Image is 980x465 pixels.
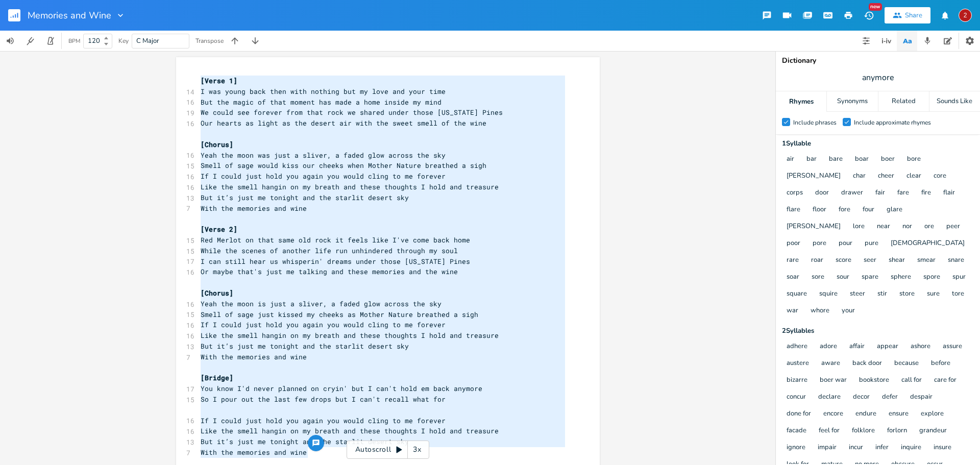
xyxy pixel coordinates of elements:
button: sore [812,273,824,282]
span: C Major [136,36,159,45]
button: feel for [819,427,840,435]
span: With the memories and wine [201,204,307,213]
button: spare [862,273,878,282]
button: square [787,290,807,299]
button: boar [855,155,869,164]
span: I can still hear us whisperin' dreams under those [US_STATE] Pines [201,257,470,266]
button: shear [889,256,905,265]
button: affair [849,342,865,351]
button: austere [787,359,809,368]
button: whore [811,307,829,315]
button: roar [811,256,823,265]
div: Rhymes [776,91,826,112]
button: ashore [911,342,930,351]
button: spore [923,273,940,282]
button: clear [906,172,921,181]
div: Autoscroll [347,440,429,459]
button: fair [875,189,885,198]
span: Our hearts as light as the desert air with the sweet smell of the wine [201,118,486,128]
button: incur [849,444,863,452]
span: Yeah the moon was just a sliver, a faded glow across the sky [201,151,446,160]
div: Share [905,11,922,20]
button: drawer [841,189,863,198]
div: Sounds Like [929,91,980,112]
button: fire [921,189,931,198]
button: floor [813,206,826,214]
button: sphere [891,273,911,282]
button: [PERSON_NAME] [787,172,841,181]
button: fore [839,206,850,214]
div: 2 Syllable s [782,328,974,334]
span: If I could just hold you again you would cling to me forever [201,416,446,425]
div: Key [118,38,129,44]
span: Smell of sage just kissed my cheeks as Mother Nature breathed a sigh [201,310,478,319]
span: But it’s just me tonight and the starlit desert sky [201,437,409,446]
button: core [934,172,946,181]
button: inquire [901,444,921,452]
button: tore [952,290,964,299]
div: Related [878,91,929,112]
button: lore [853,223,865,231]
button: soar [787,273,799,282]
div: 1 Syllable [782,140,974,147]
button: score [836,256,851,265]
span: With the memories and wine [201,352,307,361]
button: bizarre [787,376,807,385]
button: explore [921,410,944,419]
button: steer [850,290,865,299]
button: grandeur [919,427,947,435]
div: Transpose [195,38,224,44]
span: We could see forever from that rock we shared under those [US_STATE] Pines [201,108,503,117]
span: Smell of sage would kiss our cheeks when Mother Nature breathed a sigh [201,161,486,170]
button: nor [902,223,912,231]
button: aware [821,359,840,368]
button: stir [877,290,887,299]
span: [Verse 1] [201,76,237,85]
span: While the scenes of another life run unhindered through my soul [201,246,458,255]
div: BPM [68,38,80,44]
span: Memories and Wine [28,11,111,20]
div: 3x [408,440,426,459]
span: I was young back then with nothing but my love and your time [201,87,446,96]
button: poor [787,239,800,248]
span: You know I'd never planned on cryin' but I can't hold em back anymore [201,384,482,393]
button: ore [924,223,934,231]
button: before [931,359,950,368]
button: four [863,206,874,214]
button: defer [882,393,898,402]
button: assure [943,342,962,351]
button: Share [885,7,930,23]
button: call for [901,376,922,385]
button: boer war [820,376,847,385]
span: Like the smell hangin on my breath and these thoughts I hold and treasure [201,182,499,191]
span: Or maybe that's just me talking and these memories and the wine [201,267,458,276]
span: anymore [862,72,894,84]
button: char [853,172,866,181]
button: your [842,307,855,315]
span: But it’s just me tonight and the starlit desert sky [201,193,409,202]
button: New [859,6,879,25]
button: despair [910,393,933,402]
span: Like the smell hangin on my breath and these thoughts I hold and treasure [201,426,499,435]
button: flair [943,189,955,198]
div: Include approximate rhymes [854,119,931,126]
button: air [787,155,794,164]
button: corps [787,189,803,198]
button: flare [787,206,800,214]
button: pore [813,239,826,248]
button: back door [852,359,882,368]
span: If I could just hold you again you would cling to me forever [201,172,446,181]
button: done for [787,410,811,419]
button: ensure [889,410,909,419]
button: glare [887,206,902,214]
span: So I pour out the last few drops but I can't recall what for [201,395,446,404]
button: because [894,359,919,368]
button: forlorn [887,427,907,435]
button: war [787,307,798,315]
button: [PERSON_NAME] [787,223,841,231]
button: bookstore [859,376,889,385]
button: peer [946,223,960,231]
button: store [899,290,915,299]
button: sour [837,273,849,282]
span: [Chorus] [201,288,233,298]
